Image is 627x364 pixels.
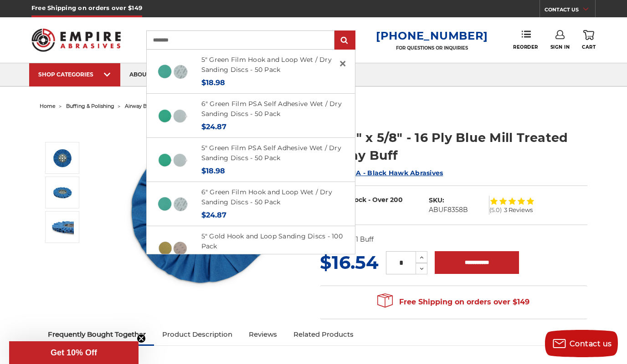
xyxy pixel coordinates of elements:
[376,29,488,42] a: [PHONE_NUMBER]
[120,63,168,86] a: about us
[51,181,74,204] img: 8 inch airway buffing wheel with blue treatment
[545,330,618,357] button: Contact us
[51,216,74,238] img: 8" x 3" x 5/8" - 16 Ply Blue Mill Treated Airway Buff
[504,207,533,213] span: 3 Reviews
[112,119,294,301] img: blue mill treated 8 inch airway buffing wheel
[157,233,188,263] img: gold hook & loop sanding disc stack
[201,232,343,251] a: 5" Gold Hook and Loop Sanding Discs - 100 Pack
[31,23,121,58] img: Empire Abrasives
[201,144,341,162] a: 5" Green Film PSA Self Adhesive Wet / Dry Sanding Discs - 50 Pack
[40,103,56,109] a: home
[285,324,362,344] a: Related Products
[201,211,226,219] span: $24.87
[339,55,347,72] span: ×
[201,167,225,175] span: $18.98
[356,235,374,244] dd: 1 Buff
[429,205,468,215] dd: ABUF8358B
[429,196,444,205] dt: SKU:
[9,341,139,364] div: Get 10% OffClose teaser
[390,196,403,204] span: 200
[320,251,379,273] span: $16.54
[157,100,188,131] img: 6-inch 600-grit green film PSA disc with green polyester film backing for metal grinding and bare...
[513,30,538,50] a: Reorder
[570,339,612,348] span: Contact us
[582,30,596,50] a: Cart
[201,56,332,74] a: 5" Green Film Hook and Loop Wet / Dry Sanding Discs - 50 Pack
[201,78,225,87] span: $18.98
[335,56,350,71] a: Close
[201,100,342,118] a: 6" Green Film PSA Self Adhesive Wet / Dry Sanding Discs - 50 Pack
[377,293,529,311] span: Free Shipping on orders over $149
[320,129,587,164] h1: 8" x 3" x 5/8" - 16 Ply Blue Mill Treated Airway Buff
[545,5,595,17] a: CONTACT US
[51,147,74,169] img: blue mill treated 8 inch airway buffing wheel
[137,334,146,343] button: Close teaser
[336,31,354,50] input: Submit
[241,324,285,344] a: Reviews
[157,188,188,219] img: 6-inch 60-grit green film hook and loop sanding discs with fast cutting aluminum oxide for coarse...
[157,144,188,175] img: 5-inch 80-grit durable green film PSA disc for grinding and paint removal on coated surfaces
[582,44,596,50] span: Cart
[154,324,241,344] a: Product Description
[51,348,97,357] span: Get 10% Off
[513,44,538,50] span: Reorder
[157,56,188,87] img: Side-by-side 5-inch green film hook and loop sanding disc p60 grit and loop back
[489,207,502,213] span: (5.0)
[376,45,488,51] p: FOR QUESTIONS OR INQUIRIES
[38,71,111,78] div: SHOP CATEGORIES
[201,188,332,207] a: 6" Green Film Hook and Loop Wet / Dry Sanding Discs - 50 Pack
[125,103,156,109] a: airway buffs
[346,169,443,177] a: BHA - Black Hawk Abrasives
[66,103,114,109] a: buffing & polishing
[201,122,226,131] span: $24.87
[550,44,570,50] span: Sign In
[368,196,388,204] span: - Over
[40,324,154,344] a: Frequently Bought Together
